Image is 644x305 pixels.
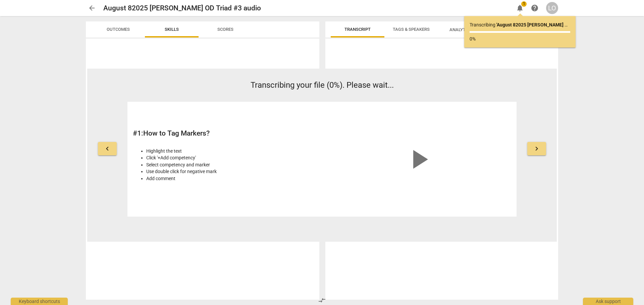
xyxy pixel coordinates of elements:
[103,145,111,153] span: keyboard_arrow_left
[521,1,527,7] span: 1
[583,298,633,305] div: Ask support
[146,161,318,168] li: Select competency and marker
[251,80,394,90] span: Transcribing your file (0%). Please wait...
[146,175,318,182] li: Add comment
[165,27,179,32] span: Skills
[514,2,526,14] button: Notifications
[402,143,435,175] span: play_arrow
[88,4,96,12] span: arrow_back
[103,4,261,12] h2: August 82025 [PERSON_NAME] OD Triad #3 audio
[533,145,541,153] span: keyboard_arrow_right
[546,2,558,14] button: LO
[318,296,326,304] span: compare_arrows
[146,154,318,161] li: Click '+Add competency'
[496,22,603,27] b: ' August 82025 [PERSON_NAME] OD Triad #3 audio '
[470,21,570,28] p: Transcribing ...
[393,27,430,32] span: Tags & Speakers
[449,27,481,32] span: Analytics
[516,4,524,12] span: notifications
[133,129,318,138] h2: # 1 : How to Tag Markers?
[146,148,318,155] li: Highlight the text
[344,27,371,32] span: Transcript
[529,2,541,14] a: Help
[146,168,318,175] li: Use double click for negative mark
[107,27,130,32] span: Outcomes
[531,4,539,12] span: help
[11,298,68,305] div: Keyboard shortcuts
[470,35,570,43] p: 0%
[217,27,233,32] span: Scores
